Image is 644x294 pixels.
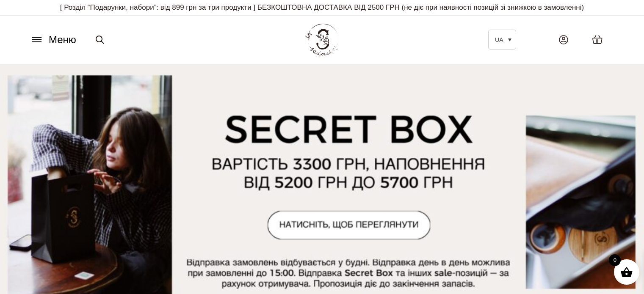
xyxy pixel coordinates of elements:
button: Меню [28,32,79,48]
span: 0 [596,38,598,45]
span: UA [495,36,503,43]
a: 0 [583,26,611,53]
a: UA [488,30,516,49]
img: BY SADOVSKIY [305,24,339,55]
span: 0 [609,254,621,266]
span: Меню [49,32,76,47]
